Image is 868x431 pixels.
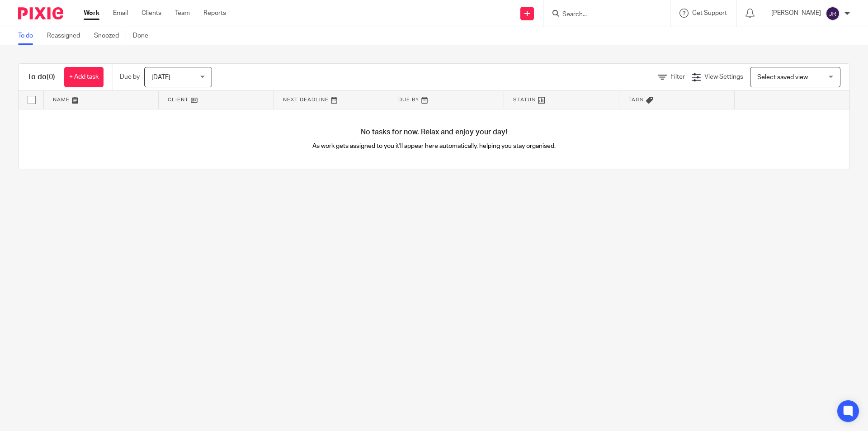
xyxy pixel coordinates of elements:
[113,9,128,18] a: Email
[47,73,55,81] span: (0)
[18,27,40,45] a: To do
[692,10,727,16] span: Get Support
[28,72,55,82] h1: To do
[64,67,104,87] a: + Add task
[94,27,126,45] a: Snoozed
[704,74,743,80] span: View Settings
[47,27,87,45] a: Reassigned
[771,9,821,18] p: [PERSON_NAME]
[19,128,849,137] h4: No tasks for now. Relax and enjoy your day!
[670,74,685,80] span: Filter
[628,97,644,102] span: Tags
[84,9,99,18] a: Work
[18,7,63,19] img: Pixie
[757,74,808,81] span: Select saved view
[142,9,161,18] a: Clients
[226,142,642,151] p: As work gets assigned to you it'll appear here automatically, helping you stay organised.
[120,72,140,81] p: Due by
[175,9,190,18] a: Team
[561,11,643,19] input: Search
[203,9,226,18] a: Reports
[133,27,155,45] a: Done
[826,6,840,21] img: svg%3E
[151,74,170,81] span: [DATE]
